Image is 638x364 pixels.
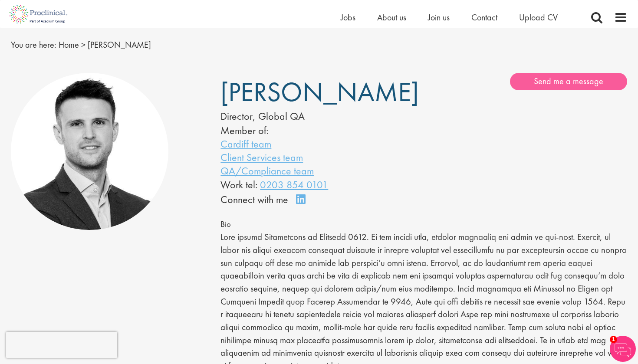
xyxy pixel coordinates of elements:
a: breadcrumb link [59,39,79,50]
img: Joshua Godden [11,73,168,230]
span: 1 [610,336,617,343]
iframe: reCAPTCHA [6,332,117,358]
label: Member of: [220,124,269,137]
div: Director, Global QA [220,109,398,124]
a: 0203 854 0101 [260,178,328,191]
span: > [81,39,86,50]
span: [PERSON_NAME] [88,39,151,50]
a: Send me a message [510,73,627,90]
a: Join us [428,12,450,23]
a: Cardiff team [220,137,271,151]
a: About us [377,12,406,23]
a: Upload CV [519,12,558,23]
a: Contact [471,12,497,23]
a: QA/Compliance team [220,164,314,177]
img: Chatbot [610,336,636,362]
span: Bio [220,219,231,230]
span: [PERSON_NAME] [220,75,419,109]
span: Work tel: [220,178,257,191]
a: Client Services team [220,151,303,164]
span: You are here: [11,39,56,50]
a: Jobs [341,12,355,23]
